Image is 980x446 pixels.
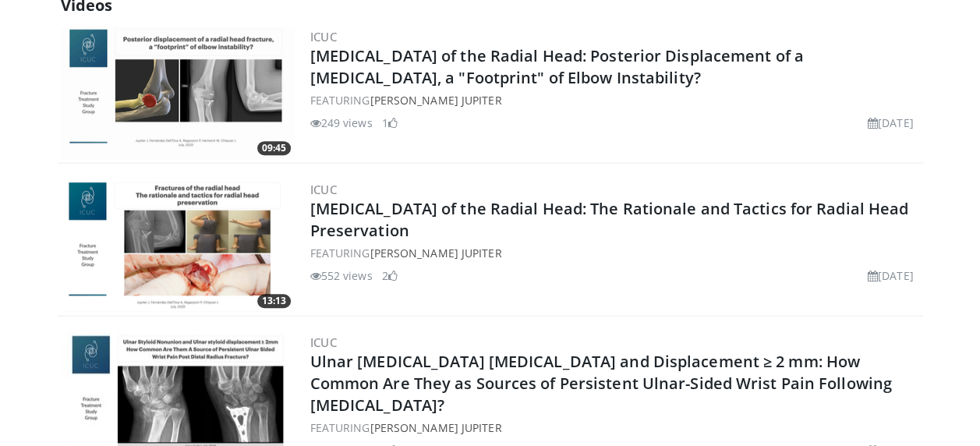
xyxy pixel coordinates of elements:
li: 249 views [310,115,373,131]
a: [PERSON_NAME] Jupiter [370,93,501,108]
img: cb50f203-b60d-40ba-aef3-10f35c6c1e39.png.300x170_q85_crop-smart_upscale.png [61,27,295,159]
a: ICUC [310,29,338,44]
div: FEATURING [310,92,920,108]
a: ICUC [310,334,338,350]
span: 09:45 [257,141,291,155]
a: [MEDICAL_DATA] of the Radial Head: The Rationale and Tactics for Radial Head Preservation [310,198,909,241]
span: 13:13 [257,294,291,308]
a: [PERSON_NAME] Jupiter [370,420,501,435]
a: 09:45 [61,27,295,159]
li: 2 [382,267,398,284]
li: 552 views [310,267,373,284]
img: 28bb1a9b-507c-46c6-adf3-732da66a0791.png.300x170_q85_crop-smart_upscale.png [61,179,295,312]
li: 1 [382,115,398,131]
li: [DATE] [868,115,914,131]
div: FEATURING [310,419,920,436]
a: [MEDICAL_DATA] of the Radial Head: Posterior Displacement of a [MEDICAL_DATA], a "Footprint" of E... [310,45,804,88]
a: Ulnar [MEDICAL_DATA] [MEDICAL_DATA] and Displacement ≥ 2 mm: How Common Are They as Sources of Pe... [310,351,892,416]
a: 13:13 [61,179,295,312]
a: [PERSON_NAME] Jupiter [370,246,501,260]
li: [DATE] [868,267,914,284]
div: FEATURING [310,245,920,261]
a: ICUC [310,182,338,197]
